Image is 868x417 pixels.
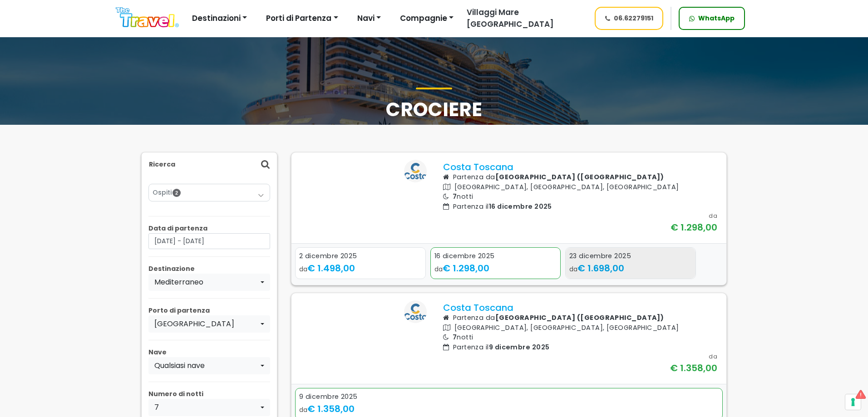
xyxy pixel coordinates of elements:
[148,389,270,399] p: Numero di notti
[154,360,259,371] div: Qualsiasi nave
[670,361,717,375] div: € 1.358,00
[443,302,717,375] a: Costa Toscana Partenza da[GEOGRAPHIC_DATA] ([GEOGRAPHIC_DATA]) [GEOGRAPHIC_DATA], [GEOGRAPHIC_DAT...
[148,264,270,274] p: Destinazione
[569,261,692,275] div: da
[148,348,270,357] p: Nave
[443,323,717,333] p: [GEOGRAPHIC_DATA], [GEOGRAPHIC_DATA], [GEOGRAPHIC_DATA]
[148,357,270,374] button: Qualsiasi nave
[443,162,717,234] a: Costa Toscana Partenza da[GEOGRAPHIC_DATA] ([GEOGRAPHIC_DATA]) [GEOGRAPHIC_DATA], [GEOGRAPHIC_DAT...
[443,162,717,172] p: Costa Toscana
[698,14,735,23] span: WhatsApp
[443,262,489,275] span: € 1.298,00
[453,192,457,201] span: 7
[434,261,557,275] div: da
[443,182,717,192] p: [GEOGRAPHIC_DATA], [GEOGRAPHIC_DATA], [GEOGRAPHIC_DATA]
[430,247,561,279] a: 16 dicembre 2025 da€ 1.298,00
[148,399,270,416] button: 7
[148,274,270,291] button: Mediterraneo
[709,352,717,361] div: da
[495,313,664,322] b: [GEOGRAPHIC_DATA] ([GEOGRAPHIC_DATA])
[443,343,717,353] p: Partenza il
[434,251,557,261] div: 16 dicembre 2025
[443,333,717,343] p: notti
[489,202,552,211] span: 16 dicembre 2025
[153,188,266,197] a: Ospiti2
[148,224,270,233] p: Data di partenza
[186,10,253,28] button: Destinazioni
[148,306,270,315] p: Porto di partenza
[154,402,259,413] div: 7
[495,172,664,182] b: [GEOGRAPHIC_DATA] ([GEOGRAPHIC_DATA])
[709,211,717,221] div: da
[404,300,427,323] img: costa logo
[569,251,692,261] div: 23 dicembre 2025
[577,262,624,275] span: € 1.698,00
[116,7,179,28] img: Logo The Travel
[443,313,717,323] p: Partenza da
[443,202,717,212] p: Partenza il
[430,247,561,281] div: 2 / 3
[173,189,181,197] span: 2
[149,160,175,169] p: Ricerca
[299,392,719,402] div: 9 dicembre 2025
[299,402,719,416] div: da
[565,247,696,281] div: 3 / 3
[351,10,387,28] button: Navi
[443,302,717,313] p: Costa Toscana
[404,160,427,182] img: costa logo
[595,7,664,30] a: 06.62279151
[453,333,457,342] span: 7
[260,10,344,28] button: Porti di Partenza
[154,277,259,288] div: Mediterraneo
[295,247,426,281] div: 1 / 3
[459,7,586,30] a: Villaggi Mare [GEOGRAPHIC_DATA]
[394,10,459,28] button: Compagnie
[295,247,426,279] a: 2 dicembre 2025 da€ 1.498,00
[148,315,270,333] button: Napoli
[299,261,422,275] div: da
[443,192,717,202] p: notti
[141,88,727,121] h1: Crociere
[614,14,653,23] span: 06.62279151
[154,319,259,329] div: [GEOGRAPHIC_DATA]
[679,7,745,30] a: WhatsApp
[671,221,717,234] div: € 1.298,00
[142,152,277,177] div: Ricerca
[443,172,717,182] p: Partenza da
[489,343,550,352] span: 9 dicembre 2025
[467,7,554,29] span: Villaggi Mare [GEOGRAPHIC_DATA]
[307,262,355,275] span: € 1.498,00
[565,247,696,279] a: 23 dicembre 2025 da€ 1.698,00
[307,402,355,415] span: € 1.358,00
[299,251,422,261] div: 2 dicembre 2025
